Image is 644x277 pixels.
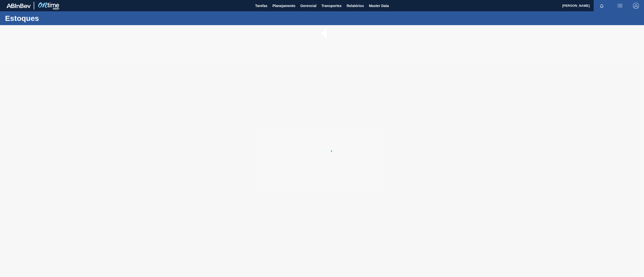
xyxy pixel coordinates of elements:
h1: Estoques [5,15,94,21]
img: Logout [633,3,639,9]
span: Tarefas [255,3,267,9]
img: userActions [617,3,623,9]
span: Relatórios [347,3,364,9]
button: Notificações [594,2,610,9]
span: Master Data [369,3,389,9]
span: Gerencial [300,3,316,9]
img: TNhmsLtSVTkK8tSr43FrP2fwEKptu5GPRR3wAAAABJRU5ErkJggg== [7,4,31,8]
span: Transportes [321,3,342,9]
span: Planejamento [272,3,295,9]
